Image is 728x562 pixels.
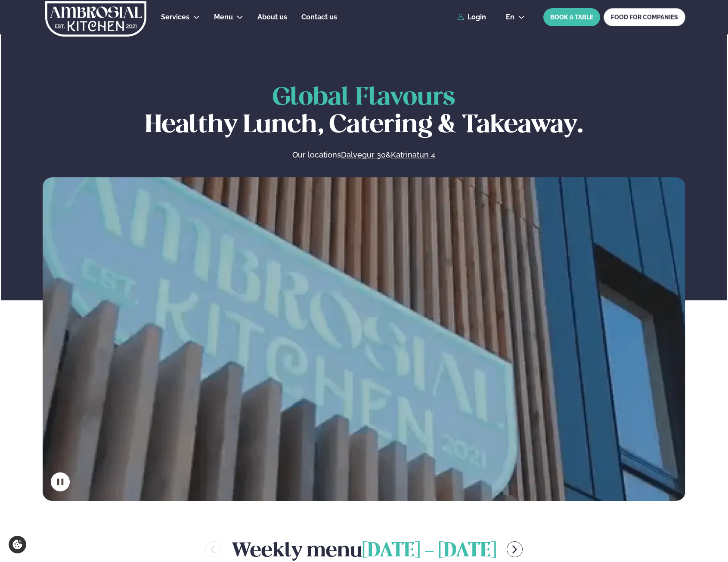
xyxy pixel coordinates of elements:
span: Menu [214,13,233,21]
span: en [506,14,514,21]
p: Our locations & [201,150,527,160]
span: Global Flavours [273,86,455,110]
span: Contact us [301,13,337,21]
a: About us [257,12,287,22]
button: menu-btn-right [507,541,523,557]
a: Services [161,12,189,22]
a: Katrinatun 4 [391,150,435,160]
span: [DATE] - [DATE] [362,542,496,561]
a: Dalvegur 30 [341,150,386,160]
a: FOOD FOR COMPANIES [604,8,685,26]
span: About us [257,13,287,21]
h1: Healthy Lunch, Catering & Takeaway. [43,84,685,139]
img: logo [44,1,147,37]
a: Menu [214,12,233,22]
button: en [499,14,532,21]
a: Cookie settings [9,536,26,553]
a: Login [457,13,486,21]
a: Contact us [301,12,337,22]
button: menu-btn-left [205,541,221,557]
span: Services [161,13,189,21]
button: BOOK A TABLE [543,8,600,26]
